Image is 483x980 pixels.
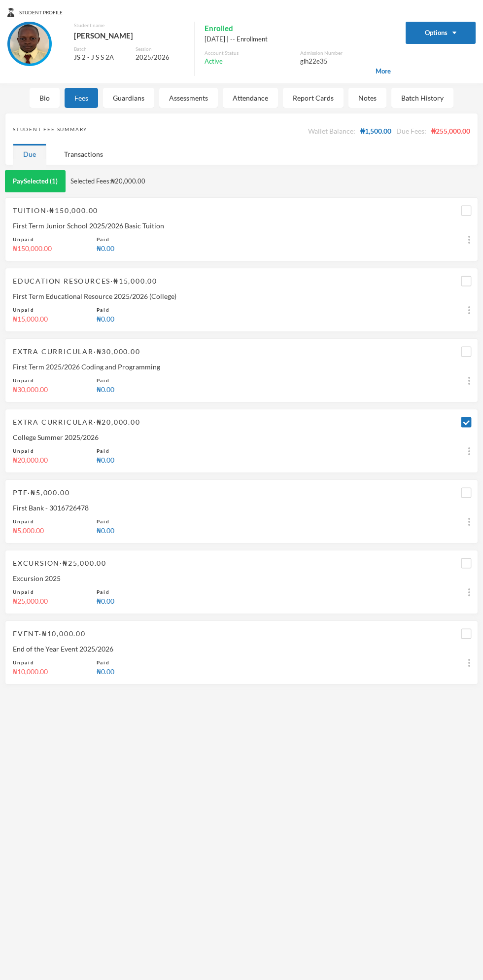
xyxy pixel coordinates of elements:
div: Paid [97,306,110,314]
div: Unpaid [13,377,34,384]
div: PTF · ₦5,000.00 [13,487,69,498]
div: First Term 2025/2026 Coding and Programming [13,362,470,372]
img: STUDENT [10,24,49,64]
div: ₦15,000.00 [13,314,48,324]
div: Batch [74,45,129,53]
div: End of the Year Event 2025/2026 [13,644,470,654]
div: Account Status [205,49,295,57]
div: Session [136,45,184,53]
img: more [468,588,470,596]
div: Paid [97,236,110,243]
img: more [468,447,470,455]
div: First Term Educational Resource 2025/2026 (College) [13,291,470,301]
div: Event · ₦10,000.00 [13,628,86,639]
div: ₦0.00 [97,314,114,324]
div: Tuition · ₦150,000.00 [13,205,98,216]
div: Excursion 2025 [13,573,470,583]
span: Active [205,57,223,67]
div: ₦0.00 [97,666,114,677]
div: JS 2 - J S S 2A [74,53,129,63]
div: glh22e35 [300,57,391,67]
div: Admission Number [300,49,391,57]
span: ₦255,000.00 [431,127,470,135]
div: Unpaid [13,236,34,243]
div: ₦10,000.00 [13,666,48,677]
div: ₦0.00 [97,455,114,465]
button: PaySelected (1) [5,170,66,192]
div: College Summer 2025/2026 [13,432,470,442]
img: more [468,306,470,314]
div: [DATE] | -- Enrollment [205,35,391,44]
div: Assessments [159,88,218,108]
div: Paid [97,377,110,384]
div: ₦0.00 [97,243,114,254]
img: more [468,377,470,385]
div: ₦0.00 [97,596,114,606]
div: Paid [97,588,110,596]
div: ₦0.00 [97,384,114,395]
div: Bio [30,88,60,108]
button: Options [406,22,476,44]
div: Guardians [103,88,154,108]
div: Student name [74,22,184,29]
div: Paid [97,447,110,455]
span: Selected Fees: ₦20,000.00 [70,177,145,186]
div: Education Resources · ₦15,000.00 [13,276,157,286]
div: ₦25,000.00 [13,596,48,606]
div: Unpaid [13,306,34,314]
div: First Bank - 3016726478 [13,503,470,513]
span: Due Fees: [396,127,426,135]
div: 2025/2026 [136,53,184,63]
div: Fees [65,88,98,108]
span: Wallet Balance: [308,127,355,135]
div: Unpaid [13,659,34,666]
div: Transactions [54,144,113,165]
div: Due [13,144,46,165]
img: more [468,659,470,667]
div: First Term Junior School 2025/2026 Basic Tuition [13,220,470,231]
div: Attendance [223,88,278,108]
div: ₦5,000.00 [13,525,44,536]
span: ₦1,500.00 [360,127,391,135]
div: Unpaid [13,588,34,596]
span: More [376,67,391,76]
div: Report Cards [283,88,344,108]
div: Unpaid [13,518,34,525]
div: [PERSON_NAME] [74,29,184,42]
div: Excursion · ₦25,000.00 [13,558,106,568]
div: Student Fee Summary [13,126,87,136]
span: Enrolled [205,22,233,35]
div: ₦30,000.00 [13,384,48,395]
span: Student Profile [19,9,63,16]
img: more [468,518,470,526]
div: ₦150,000.00 [13,243,52,254]
div: Unpaid [13,447,34,455]
div: Extra Curricular · ₦30,000.00 [13,346,140,357]
div: ₦20,000.00 [13,455,48,465]
div: Extra Curricular · ₦20,000.00 [13,417,140,427]
div: Paid [97,518,110,525]
div: ₦0.00 [97,525,114,536]
div: Notes [348,88,386,108]
img: more [468,236,470,244]
div: Paid [97,659,110,666]
div: Batch History [391,88,453,108]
